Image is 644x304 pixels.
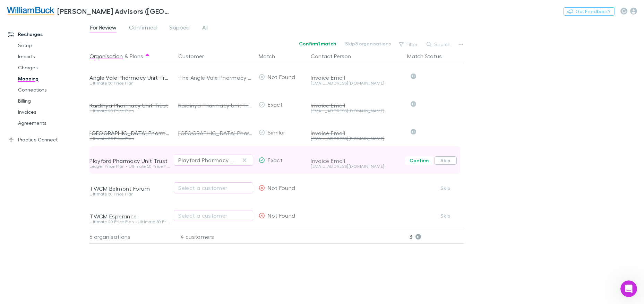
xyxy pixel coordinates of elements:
[268,184,295,191] span: Not Found
[311,102,402,109] div: Invoice Email
[202,24,208,33] span: All
[435,212,457,220] button: Skip
[11,95,93,106] a: Billing
[11,40,93,51] a: Setup
[89,102,170,109] div: Kardinya Pharmacy Unit Trust
[44,222,50,227] button: Start recording
[411,129,416,134] svg: Skipped
[311,49,359,63] button: Contact Person
[16,55,128,62] li: Go to 'Subscriptions'
[564,7,615,16] button: Got Feedback?
[72,19,78,25] a: Source reference 112981374:
[311,81,402,85] div: [EMAIL_ADDRESS][DOMAIN_NAME]
[119,219,130,230] button: Send a message…
[259,49,283,63] button: Match
[11,98,128,119] div: Rechargly will automatically match charges to the right clients, removing manual entry and reduci...
[311,157,402,164] div: Invoice Email
[33,222,38,227] button: Upload attachment
[178,64,253,92] div: The Angle Vale Pharmacy Unit Trust
[11,122,128,142] div: Once set up, Rechargly will automatically generate invoices and sync them to Xero for reconciliation
[5,3,18,16] button: go back
[89,157,170,164] div: Playford Pharmacy Unit Trust
[11,51,93,62] a: Imports
[11,106,93,118] a: Invoices
[6,147,59,163] div: Was that helpful?
[268,73,295,80] span: Not Found
[173,230,256,244] div: 4 customers
[89,213,170,220] div: TWCM Esperance
[6,163,114,212] div: If you need any further assistance with setting up ApprovalMax recharging, please let me know. Wo...
[89,137,170,141] div: Ultimate 20 Price Plan
[268,157,283,163] span: Exact
[89,49,170,63] div: &
[89,130,170,137] div: [GEOGRAPHIC_DATA] Pharmacy Trust (Skybell P/L)
[178,211,249,220] div: Select a customer
[89,164,170,168] div: Ledger Price Plan • Ultimate 50 Price Plan
[7,7,54,15] img: William Buck Advisors (WA) Pty Ltd's Logo
[178,156,235,164] div: Playford Pharmacy Unit Trust
[90,24,117,33] span: For Review
[122,3,134,15] div: Close
[174,182,253,193] button: Select a customer
[109,3,122,16] button: Home
[411,73,416,79] svg: Skipped
[89,220,170,224] div: Ultimate 20 Price Plan • Ultimate 50 Price Plan
[11,84,93,95] a: Connections
[407,49,450,63] button: Match Status
[311,137,402,141] div: [EMAIL_ADDRESS][DOMAIN_NAME]
[20,4,31,15] img: Profile image for Rechargly
[268,129,285,136] span: Similar
[57,7,172,15] h3: [PERSON_NAME] Advisors ([GEOGRAPHIC_DATA]) Pty Ltd
[311,109,402,113] div: [EMAIL_ADDRESS][DOMAIN_NAME]
[174,155,253,166] button: Playford Pharmacy Unit Trust
[11,29,113,35] b: 3. Upload your ApprovalMax CSV file:
[405,156,433,165] button: Confirm
[16,39,128,45] li: Login to your ApprovalMax account
[174,210,253,221] button: Select a customer
[411,101,416,107] svg: Skipped
[11,118,93,129] a: Agreements
[435,184,457,192] button: Skip
[89,49,123,63] button: Organisation
[395,40,422,49] button: Filter
[6,207,133,219] textarea: Message…
[34,9,86,16] p: The team can also help
[18,71,23,77] a: Source reference 9453837:
[89,185,170,192] div: TWCM Belmont Forum
[11,62,93,73] a: Charges
[178,92,253,119] div: Kardinya Pharmacy Unit Trust
[89,192,170,196] div: Ultimate 50 Price Plan
[89,81,170,85] div: Ultimate 50 Price Plan
[34,3,61,9] h1: Rechargly
[341,40,395,48] button: Skip3 organisations
[3,3,176,19] a: [PERSON_NAME] Advisors ([GEOGRAPHIC_DATA]) Pty Ltd
[620,280,637,297] iframe: Intercom live chat
[423,40,455,49] button: Search
[89,230,173,244] div: 6 organisations
[435,156,457,165] button: Skip
[89,74,170,81] div: Angle Vale Pharmacy Unit Trust
[89,109,170,113] div: Ultimate 20 Price Plan
[1,134,93,145] a: Practice Connect
[11,222,16,227] button: Emoji picker
[16,63,128,76] li: Download the invoice and billable breakdown
[169,24,190,33] span: Skipped
[409,230,464,243] p: 3
[129,24,157,33] span: Confirmed
[16,78,128,85] li: Upload this CSV into Rechargly
[130,49,143,63] button: Plans
[11,73,93,84] a: Mapping
[22,222,27,227] button: Gif picker
[178,184,249,192] div: Select a customer
[311,74,402,81] div: Invoice Email
[268,212,295,219] span: Not Found
[311,164,402,168] div: [EMAIL_ADDRESS][DOMAIN_NAME]
[11,88,82,94] b: 4. Map charges to clients:
[178,119,253,147] div: [GEOGRAPHIC_DATA] Pharmacy Unit Trust
[178,49,212,63] button: Customer
[16,47,128,54] li: Go to 'Billing and Subscription'
[6,147,133,163] div: Rechargly says…
[6,163,133,228] div: Rechargly says…
[1,29,93,40] a: Recharges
